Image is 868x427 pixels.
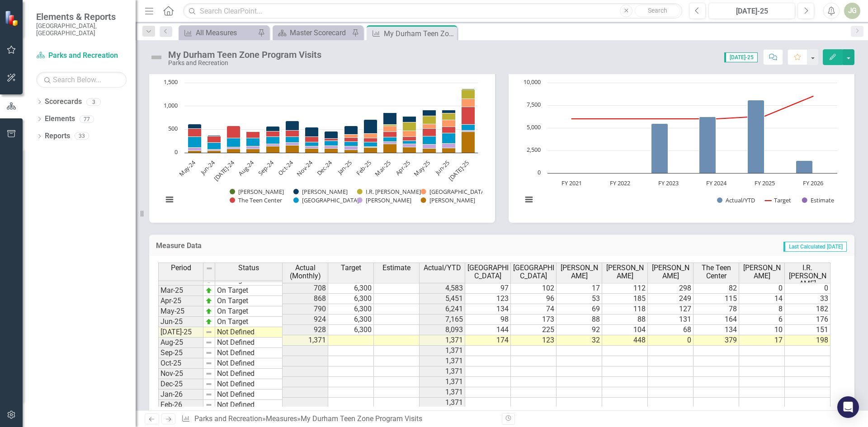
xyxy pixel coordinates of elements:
[648,7,667,14] span: Search
[442,113,456,120] path: Jun-25, 151. I.R. Holmes, Sr.
[785,304,830,314] td: 182
[429,188,486,196] text: [GEOGRAPHIC_DATA]
[284,264,326,280] span: Actual (Monthly)
[158,78,482,214] svg: Interactive chart
[328,304,374,314] td: 6,300
[557,294,602,304] td: 53
[215,338,283,348] td: Not Defined
[511,314,557,325] td: 173
[183,3,682,19] input: Search ClearPoint...
[205,360,212,367] img: 8DAGhfEEPCf229AAAAAElFTkSuQmCC
[383,131,397,137] path: Mar-25, 115. The Teen Center.
[527,100,541,108] text: 7,500
[383,141,397,144] path: Mar-25, 53. WD Hill.
[325,145,338,148] path: Dec-24, 56. WD Hill.
[328,294,374,304] td: 6,300
[423,109,435,110] path: May-25, 6. Edison Johnson.
[785,335,830,346] td: 198
[748,100,764,173] path: FY 2025 , 8,093. Actual/YTD.
[465,294,511,304] td: 123
[212,158,236,183] text: [DATE]-24
[421,196,450,204] button: Show Weaver
[739,283,785,294] td: 0
[717,196,755,204] button: Show Actual/YTD
[785,314,830,325] td: 176
[328,283,374,294] td: 6,300
[168,50,321,60] div: My Durham Teen Zone Program Visits
[266,131,280,136] path: Sep-24, 118. The Teen Center.
[420,398,465,408] td: 1,371
[164,101,178,109] text: 1,000
[215,296,283,306] td: On Target
[424,264,461,272] span: Actual/YTD
[420,294,465,304] td: 5,451
[462,99,475,107] path: Jul-25, 174. Lyon Park.
[266,146,280,153] path: Sep-24, 141. Weaver.
[785,294,830,304] td: 33
[602,314,648,325] td: 88
[785,283,830,294] td: 0
[283,283,328,294] td: 708
[420,387,465,398] td: 1,371
[558,264,600,280] span: [PERSON_NAME]
[205,308,212,315] img: zOikAAAAAElFTkSuQmCC
[462,130,475,131] path: Jul-25, 32. WD Hill.
[158,286,203,296] td: Mar-25
[286,130,299,136] path: Oct-24, 129. The Teen Center.
[708,3,795,19] button: [DATE]-25
[693,335,739,346] td: 379
[420,335,465,346] td: 1,371
[286,145,299,153] path: Oct-24, 161. Weaver.
[429,196,475,204] text: [PERSON_NAME]
[602,325,648,335] td: 104
[803,179,823,187] text: FY 2026
[511,325,557,335] td: 225
[364,142,377,146] path: Feb-25, 102. Walltown.
[276,158,295,177] text: Oct-24
[341,264,361,272] span: Target
[420,377,465,387] td: 1,371
[423,136,436,144] path: May-25, 173. Walltown.
[383,113,397,124] path: Mar-25, 249. Holton.
[610,179,630,187] text: FY 2022
[423,110,436,116] path: May-25, 131. Holton.
[511,283,557,294] td: 102
[266,414,297,423] a: Measures
[462,107,475,124] path: Jul-25, 379. The Teen Center.
[45,114,75,124] a: Elements
[283,325,328,335] td: 928
[739,335,785,346] td: 17
[467,264,509,280] span: [GEOGRAPHIC_DATA]
[557,335,602,346] td: 32
[175,148,178,156] text: 0
[158,400,203,410] td: Feb-26
[383,144,397,153] path: Mar-25, 185. Weaver.
[403,147,416,153] path: Apr-25, 118. Weaver.
[158,78,486,214] div: Chart. Highcharts interactive chart.
[198,158,217,177] text: Jun-24
[423,128,436,136] path: May-25, 164. The Teen Center.
[158,327,203,338] td: [DATE]-25
[344,141,358,146] path: Jan-25, 101. Walltown.
[364,133,377,138] path: Feb-25, 97. Lyon Park.
[283,314,328,325] td: 924
[462,124,475,130] path: Jul-25, 123. Walltown.
[755,179,775,187] text: FY 2025
[557,314,602,325] td: 88
[205,391,212,398] img: 8DAGhfEEPCf229AAAAAElFTkSuQmCC
[181,27,255,38] a: All Measures
[286,121,299,130] path: Oct-24, 206. Holton.
[518,78,845,214] div: Chart. Highcharts interactive chart.
[364,146,377,147] path: Feb-25, 17. WD Hill.
[651,123,668,173] path: FY 2023, 5,472. Actual/YTD.
[215,389,283,400] td: Not Defined
[518,78,842,214] svg: Interactive chart
[158,358,203,369] td: Oct-25
[302,196,359,204] text: [GEOGRAPHIC_DATA]
[158,296,203,306] td: Apr-25
[266,136,280,144] path: Sep-24, 160. Walltown.
[286,136,299,142] path: Oct-24, 128. Walltown.
[693,304,739,314] td: 78
[699,117,716,173] path: FY 2024, 6,220. Actual/YTD.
